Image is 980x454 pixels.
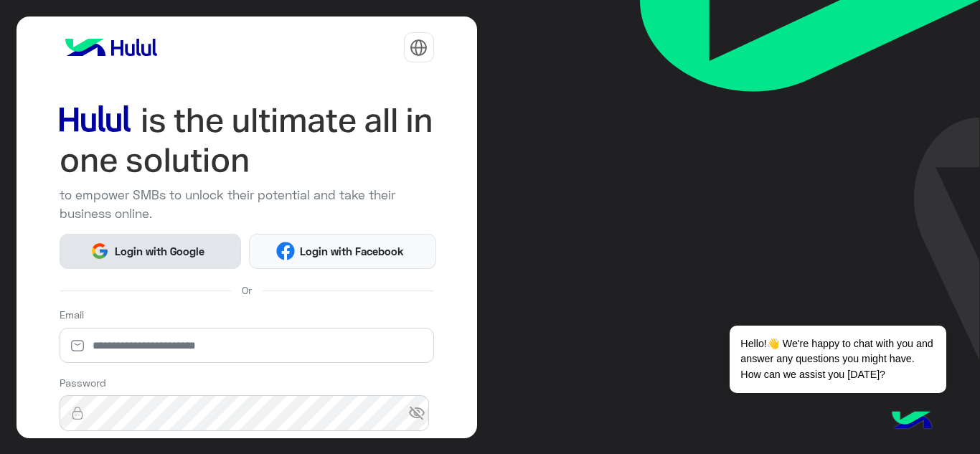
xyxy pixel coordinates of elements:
[60,406,95,420] img: lock
[90,242,109,260] img: Google
[295,243,410,260] span: Login with Facebook
[60,339,95,353] img: email
[276,242,295,260] img: Facebook
[249,234,436,269] button: Login with Facebook
[60,100,434,181] img: hululLoginTitle_EN.svg
[242,283,252,298] span: Or
[349,436,434,451] a: Forgot Password?
[60,307,84,322] label: Email
[60,234,242,269] button: Login with Google
[60,33,163,62] img: logo
[730,326,946,393] span: Hello!👋 We're happy to chat with you and answer any questions you might have. How can we assist y...
[408,400,434,426] span: visibility_off
[60,186,434,223] p: to empower SMBs to unlock their potential and take their business online.
[60,375,106,390] label: Password
[109,243,209,260] span: Login with Google
[410,39,428,57] img: tab
[887,397,937,447] img: hulul-logo.png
